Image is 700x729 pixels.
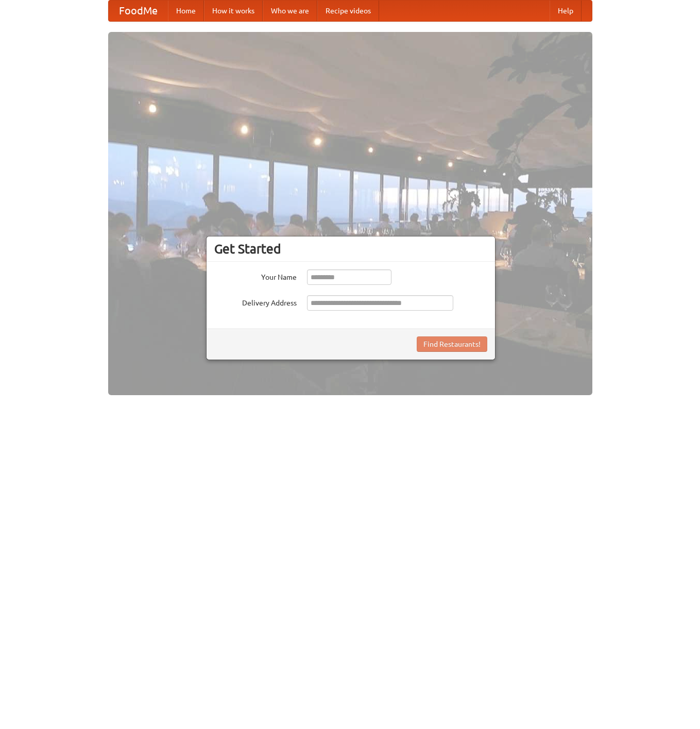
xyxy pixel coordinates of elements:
[550,1,582,21] a: Help
[214,295,297,308] label: Delivery Address
[417,336,487,352] button: Find Restaurants!
[168,1,204,21] a: Home
[214,269,297,282] label: Your Name
[204,1,263,21] a: How it works
[263,1,317,21] a: Who we are
[214,241,487,257] h3: Get Started
[317,1,379,21] a: Recipe videos
[109,1,168,21] a: FoodMe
